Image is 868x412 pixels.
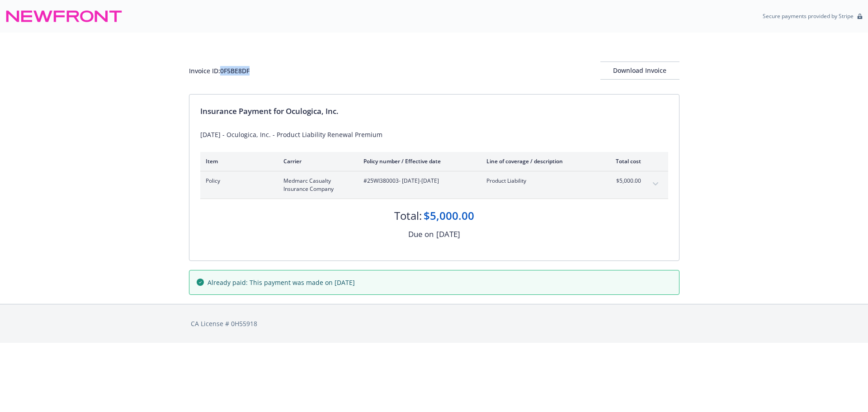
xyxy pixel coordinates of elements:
[206,157,269,165] div: Item
[486,177,593,185] span: Product Liability
[208,278,355,287] span: Already paid: This payment was made on [DATE]
[191,319,678,328] div: CA License # 0H55918
[436,228,460,240] div: [DATE]
[607,177,641,185] span: $5,000.00
[283,177,349,193] span: Medmarc Casualty Insurance Company
[607,157,641,165] div: Total cost
[200,105,668,117] div: Insurance Payment for Oculogica, Inc.
[394,208,422,223] div: Total:
[189,66,250,76] div: Invoice ID: 0F5BE8DF
[648,177,663,191] button: expand content
[283,157,349,165] div: Carrier
[763,12,854,20] p: Secure payments provided by Stripe
[206,177,269,185] span: Policy
[486,157,593,165] div: Line of coverage / description
[200,171,668,199] div: PolicyMedmarc Casualty Insurance Company#25WI380003- [DATE]-[DATE]Product Liability$5,000.00expan...
[600,62,679,79] div: Download Invoice
[600,62,679,80] button: Download Invoice
[363,157,472,165] div: Policy number / Effective date
[363,177,472,185] span: #25WI380003 - [DATE]-[DATE]
[408,228,434,240] div: Due on
[200,130,668,139] div: [DATE] - Oculogica, Inc. - Product Liability Renewal Premium
[424,208,474,223] div: $5,000.00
